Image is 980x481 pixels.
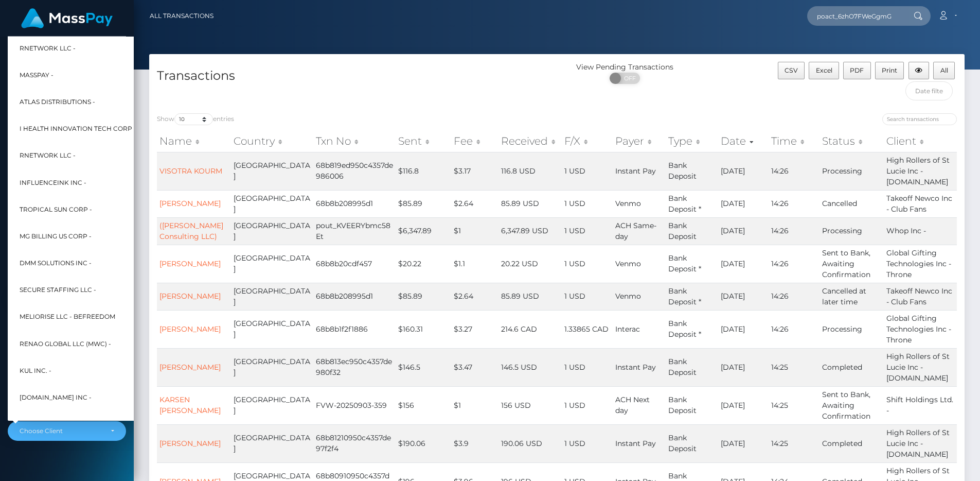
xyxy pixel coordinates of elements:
[231,217,313,245] td: [GEOGRAPHIC_DATA]
[498,386,562,424] td: 156 USD
[718,348,769,386] td: [DATE]
[718,152,769,190] td: [DATE]
[769,348,819,386] td: 14:25
[819,131,884,151] th: Status: activate to sort column ascending
[159,221,223,241] a: ([PERSON_NAME] Consulting LLC)
[498,245,562,283] td: 20.22 USD
[231,424,313,462] td: [GEOGRAPHIC_DATA]
[557,62,693,73] div: View Pending Transactions
[21,8,113,28] img: MassPay Logo
[20,68,54,82] span: MassPay -
[562,283,613,310] td: 1 USD
[884,283,957,310] td: Takeoff Newco Inc - Club Fans
[882,66,897,74] span: Print
[562,424,613,462] td: 1 USD
[769,190,819,217] td: 14:26
[819,283,884,310] td: Cancelled at later time
[884,131,957,151] th: Client: activate to sort column ascending
[562,152,613,190] td: 1 USD
[615,324,640,334] span: Interac
[157,67,549,85] h4: Transactions
[884,190,957,217] td: Takeoff Newco Inc - Club Fans
[615,259,641,268] span: Venmo
[884,424,957,462] td: High Rollers of St Lucie Inc - [DOMAIN_NAME]
[20,364,51,377] span: Kul Inc. -
[20,337,111,351] span: Renao Global LLC (MWC) -
[20,310,115,323] span: Meliorise LLC - BEfreedom
[769,424,819,462] td: 14:25
[396,386,451,424] td: $156
[498,190,562,217] td: 85.89 USD
[843,62,871,79] button: PDF
[313,283,396,310] td: 68b8b208995d1
[20,149,76,162] span: rNetwork LLC -
[884,245,957,283] td: Global Gifting Technologies Inc - Throne
[20,95,95,109] span: Atlas Distributions -
[396,348,451,386] td: $146.5
[666,348,718,386] td: Bank Deposit
[231,131,313,151] th: Country: activate to sort column ascending
[313,217,396,245] td: pout_KVEERYbmc58Et
[231,386,313,424] td: [GEOGRAPHIC_DATA]
[884,217,957,245] td: Whop Inc -
[615,395,650,415] span: ACH Next day
[396,152,451,190] td: $116.8
[174,113,213,125] select: Showentries
[882,113,957,125] input: Search transactions
[451,131,498,151] th: Fee: activate to sort column ascending
[613,131,665,151] th: Payer: activate to sort column ascending
[769,386,819,424] td: 14:25
[819,245,884,283] td: Sent to Bank, Awaiting Confirmation
[562,386,613,424] td: 1 USD
[718,386,769,424] td: [DATE]
[769,310,819,348] td: 14:26
[718,217,769,245] td: [DATE]
[718,283,769,310] td: [DATE]
[718,245,769,283] td: [DATE]
[666,386,718,424] td: Bank Deposit
[8,421,126,441] button: Choose Client
[498,152,562,190] td: 116.8 USD
[718,310,769,348] td: [DATE]
[769,217,819,245] td: 14:26
[718,131,769,151] th: Date: activate to sort column ascending
[819,190,884,217] td: Cancelled
[451,190,498,217] td: $2.64
[313,131,396,151] th: Txn No: activate to sort column ascending
[850,66,864,74] span: PDF
[875,62,904,79] button: Print
[769,131,819,151] th: Time: activate to sort column ascending
[666,283,718,310] td: Bank Deposit *
[451,245,498,283] td: $1.1
[498,348,562,386] td: 146.5 USD
[231,190,313,217] td: [GEOGRAPHIC_DATA]
[313,348,396,386] td: 68b813ec950c4357de980f32
[562,217,613,245] td: 1 USD
[150,5,213,27] a: All Transactions
[666,152,718,190] td: Bank Deposit
[451,348,498,386] td: $3.47
[940,66,948,74] span: All
[666,190,718,217] td: Bank Deposit *
[905,81,953,100] input: Date filter
[451,310,498,348] td: $3.27
[159,363,221,372] a: [PERSON_NAME]
[819,348,884,386] td: Completed
[396,131,451,151] th: Sent: activate to sort column ascending
[562,131,613,151] th: F/X: activate to sort column ascending
[615,291,641,301] span: Venmo
[396,190,451,217] td: $85.89
[615,363,656,372] span: Instant Pay
[451,424,498,462] td: $3.9
[666,217,718,245] td: Bank Deposit
[313,190,396,217] td: 68b8b208995d1
[615,221,656,241] span: ACH Same-day
[231,283,313,310] td: [GEOGRAPHIC_DATA]
[159,199,221,208] a: [PERSON_NAME]
[816,66,832,74] span: Excel
[396,245,451,283] td: $20.22
[615,439,656,448] span: Instant Pay
[20,391,92,404] span: [DOMAIN_NAME] INC -
[819,152,884,190] td: Processing
[819,424,884,462] td: Completed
